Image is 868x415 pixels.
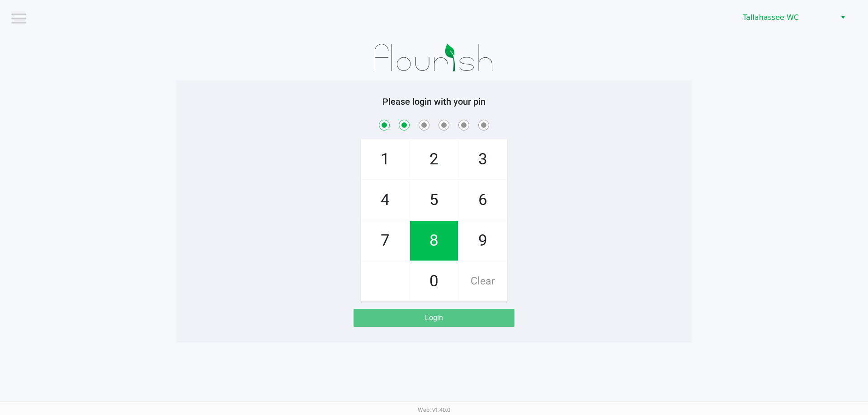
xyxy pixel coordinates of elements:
span: Web: v1.40.0 [418,406,450,413]
span: 1 [361,140,409,179]
span: 2 [410,140,458,179]
span: 4 [361,180,409,220]
span: 0 [410,261,458,301]
span: 7 [361,221,409,261]
span: Clear [459,261,507,301]
span: 8 [410,221,458,261]
span: Tallahassee WC [743,12,831,23]
span: 6 [459,180,507,220]
span: 5 [410,180,458,220]
button: Select [836,9,849,26]
h5: Please login with your pin [183,96,685,107]
span: 3 [459,140,507,179]
span: 9 [459,221,507,261]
